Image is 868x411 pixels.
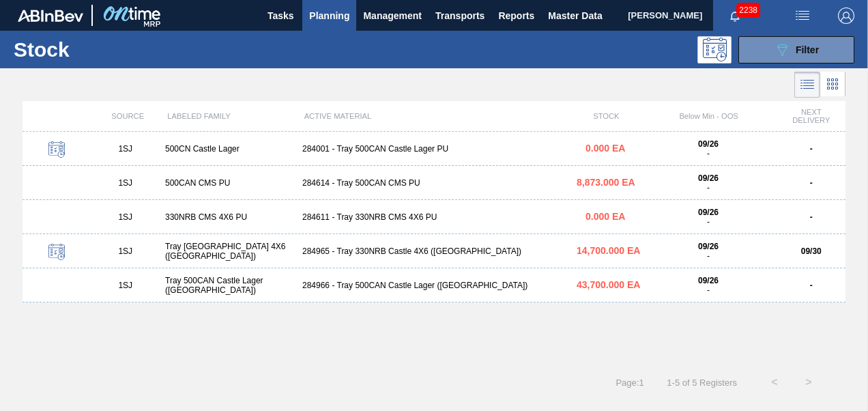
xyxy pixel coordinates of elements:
[757,365,792,399] button: <
[585,143,625,154] span: 0.000 EA
[299,112,573,120] div: ACTIVE MATERIAL
[160,178,297,188] div: 500CAN CMS PU
[160,276,297,295] div: Tray 500CAN Castle Lager ([GEOGRAPHIC_DATA])
[577,279,640,290] span: 43,700.000 EA
[28,244,86,262] div: Scheduled Stock
[698,242,719,251] strong: 09/26
[160,212,297,222] div: 330NRB CMS 4X6 PU
[838,8,854,24] img: Logout
[265,8,295,24] span: Tasks
[14,42,202,57] h1: Stock
[297,178,571,188] div: 284614 - Tray 500CAN CMS PU
[118,212,132,222] span: 1SJ
[435,8,484,24] span: Transports
[707,217,710,227] span: -
[93,112,162,120] div: SOURCE
[794,8,811,24] img: userActions
[162,112,298,120] div: LABELED FAMILY
[118,246,132,256] span: 1SJ
[498,8,534,24] span: Reports
[796,44,819,55] span: Filter
[297,144,571,154] div: 284001 - Tray 500CAN Castle Lager PU
[707,251,710,261] span: -
[616,378,643,388] span: Page : 1
[548,8,602,24] span: Master Data
[698,208,719,217] strong: 09/26
[713,6,757,25] button: Notifications
[160,144,297,154] div: 500CN Castle Lager
[820,72,845,98] div: Card Vision
[697,36,732,63] div: Programming: no user selected
[297,281,571,290] div: 284966 - Tray 500CAN Castle Lager ([GEOGRAPHIC_DATA])
[736,3,760,18] span: 2238
[577,177,635,188] span: 8,873.000 EA
[118,178,132,188] span: 1SJ
[698,139,719,149] strong: 09/26
[792,365,826,399] button: >
[118,281,132,290] span: 1SJ
[28,141,86,160] div: Scheduled Stock
[707,183,710,193] span: -
[160,242,297,261] div: Tray [GEOGRAPHIC_DATA] 4X6 ([GEOGRAPHIC_DATA])
[794,72,820,98] div: List Vision
[707,285,710,295] span: -
[585,211,625,222] span: 0.000 EA
[572,112,640,120] div: STOCK
[118,144,132,154] span: 1SJ
[309,8,349,24] span: Planning
[777,108,845,124] div: NEXT DELIVERY
[698,276,719,285] strong: 09/26
[801,246,822,256] strong: 09/30
[738,36,854,63] button: Filter
[810,281,813,290] strong: -
[640,112,777,120] div: Below Min - OOS
[810,212,813,222] strong: -
[297,212,571,222] div: 284611 - Tray 330NRB CMS 4X6 PU
[577,245,640,256] span: 14,700.000 EA
[810,144,813,154] strong: -
[665,378,737,388] span: 1 - 5 of 5 Registers
[18,10,83,22] img: TNhmsLtSVTkK8tSr43FrP2fwEKptu5GPRR3wAAAABJRU5ErkJggg==
[297,246,571,256] div: 284965 - Tray 330NRB Castle 4X6 ([GEOGRAPHIC_DATA])
[707,149,710,158] span: -
[698,173,719,183] strong: 09/26
[810,178,813,188] strong: -
[363,8,422,24] span: Management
